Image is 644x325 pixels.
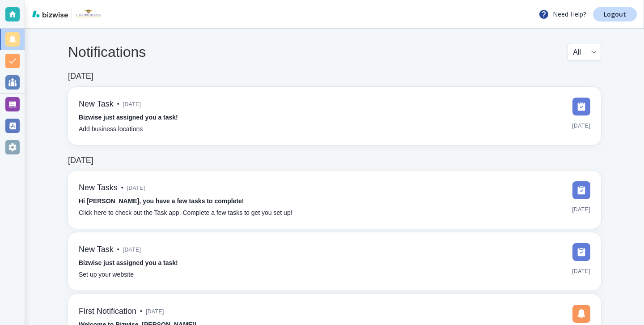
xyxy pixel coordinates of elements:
p: • [140,307,142,316]
img: DashboardSidebarTasks.svg [572,98,590,115]
h6: [DATE] [68,72,93,81]
p: Logout [604,11,626,17]
span: [DATE] [127,181,145,195]
a: Logout [593,7,637,21]
img: DashboardSidebarTasks.svg [572,181,590,199]
a: New Task•[DATE]Bizwise just assigned you a task!Add business locations[DATE] [68,87,601,145]
h6: New Task [79,245,114,255]
img: bizwise [32,10,68,17]
span: [DATE] [572,119,590,133]
p: Click here to check out the Task app. Complete a few tasks to get you set up! [79,208,292,218]
h6: [DATE] [68,156,93,166]
span: [DATE] [572,203,590,216]
img: DashboardSidebarNotification.svg [572,305,590,323]
h6: First Notification [79,307,136,316]
span: [DATE] [123,98,141,111]
a: New Tasks•[DATE]Hi [PERSON_NAME], you have a few tasks to complete!Click here to check out the Ta... [68,171,601,229]
h6: New Tasks [79,183,118,193]
strong: Bizwise just assigned you a task! [79,259,178,266]
p: Set up your website [79,270,134,280]
strong: Bizwise just assigned you a task! [79,114,178,121]
h6: New Task [79,99,114,109]
div: All [573,43,595,60]
img: DashboardSidebarTasks.svg [572,243,590,261]
p: Add business locations [79,124,143,134]
a: New Task•[DATE]Bizwise just assigned you a task!Set up your website[DATE] [68,232,601,291]
p: • [117,245,119,255]
span: [DATE] [123,243,141,257]
p: • [121,183,123,193]
span: [DATE] [146,305,164,318]
strong: Hi [PERSON_NAME], you have a few tasks to complete! [79,197,244,205]
h4: Notifications [68,43,146,60]
img: Steel Private Bank [76,7,101,21]
span: [DATE] [572,265,590,278]
p: Need Help? [538,9,586,20]
p: • [117,99,119,109]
